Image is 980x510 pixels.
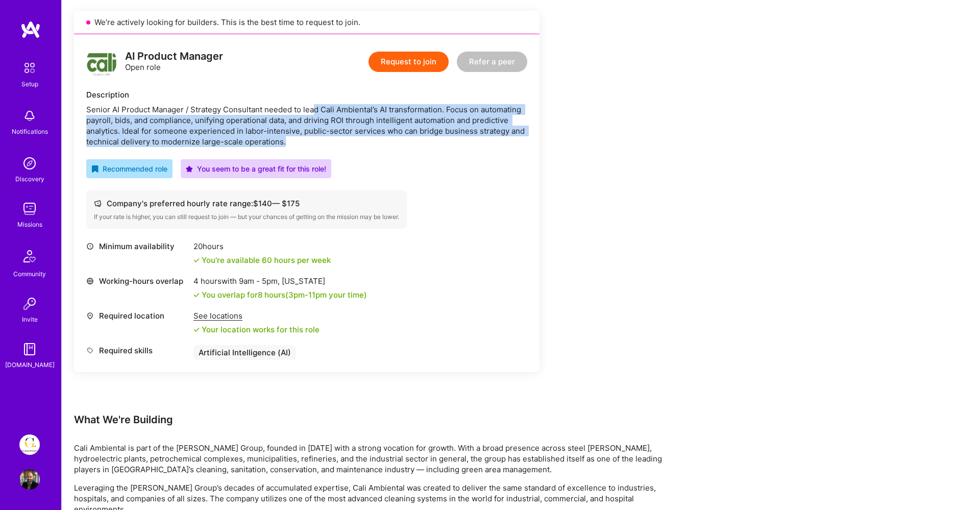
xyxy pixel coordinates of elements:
[91,165,99,173] i: icon RecommendedBadge
[19,57,40,79] img: setup
[193,257,200,263] i: icon Check
[17,219,42,230] div: Missions
[22,314,38,325] div: Invite
[94,213,399,221] div: If your rate is higher, you can still request to join — but your chances of getting on the missio...
[86,312,94,320] i: icon Location
[19,339,40,359] img: guide book
[12,126,48,137] div: Notifications
[74,413,687,426] div: What We're Building
[86,276,188,286] div: Working-hours overlap
[13,269,46,279] div: Community
[193,345,296,360] div: Artificial Intelligence (AI)
[17,244,42,269] img: Community
[86,345,188,356] div: Required skills
[86,46,117,77] img: logo
[86,310,188,321] div: Required location
[193,255,331,265] div: You're available 60 hours per week
[125,51,223,72] div: Open role
[193,324,320,335] div: Your location works for this role
[19,153,40,174] img: discovery
[94,200,102,207] i: icon Cash
[15,174,44,184] div: Discovery
[86,104,527,147] div: Senior AI Product Manager / Strategy Consultant needed to lead Cali Ambiental’s AI transformation...
[5,359,55,370] div: [DOMAIN_NAME]
[202,289,367,300] div: You overlap for 8 hours ( your time)
[86,89,527,100] div: Description
[19,434,40,455] img: Guidepoint: Client Platform
[288,290,327,300] span: 3pm - 11pm
[74,11,540,34] div: We’re actively looking for builders. This is the best time to request to join.
[193,241,331,252] div: 20 hours
[369,52,449,72] button: Request to join
[86,277,94,285] i: icon World
[237,276,282,286] span: 9am - 5pm ,
[125,51,223,62] div: AI Product Manager
[19,294,40,314] img: Invite
[20,20,41,39] img: logo
[86,242,94,250] i: icon Clock
[186,163,326,174] div: You seem to be a great fit for this role!
[91,163,167,174] div: Recommended role
[193,292,200,298] i: icon Check
[17,434,42,455] a: Guidepoint: Client Platform
[86,347,94,354] i: icon Tag
[19,199,40,219] img: teamwork
[193,276,367,286] div: 4 hours with [US_STATE]
[17,469,42,490] a: User Avatar
[21,79,38,89] div: Setup
[74,443,687,475] p: Cali Ambiental is part of the [PERSON_NAME] Group, founded in [DATE] with a strong vocation for g...
[86,241,188,252] div: Minimum availability
[186,165,193,173] i: icon PurpleStar
[193,310,320,321] div: See locations
[94,198,399,209] div: Company's preferred hourly rate range: $ 140 — $ 175
[19,469,40,490] img: User Avatar
[19,106,40,126] img: bell
[457,52,527,72] button: Refer a peer
[193,327,200,333] i: icon Check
